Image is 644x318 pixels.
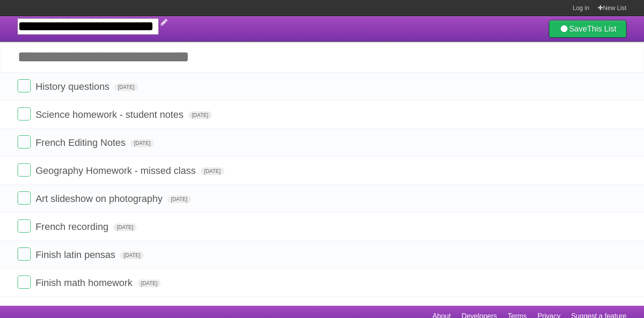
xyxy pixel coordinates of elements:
[114,83,138,91] span: [DATE]
[120,251,144,259] span: [DATE]
[18,107,31,120] label: Done
[35,81,112,92] span: History questions
[18,191,31,205] label: Done
[18,276,31,289] label: Done
[18,247,31,261] label: Done
[167,195,191,203] span: [DATE]
[35,249,117,260] span: Finish latin pensas
[18,163,31,177] label: Done
[35,165,198,176] span: Geography Homework - missed class
[18,219,31,233] label: Done
[35,137,127,148] span: French Editing Notes
[35,109,186,120] span: Science homework - student notes
[131,139,154,147] span: [DATE]
[35,221,110,232] span: French recording
[138,279,161,287] span: [DATE]
[201,167,224,175] span: [DATE]
[113,223,137,231] span: [DATE]
[18,79,31,92] label: Done
[35,193,165,204] span: Art slideshow on photography
[18,135,31,148] label: Done
[587,25,616,33] b: This List
[35,277,134,288] span: Finish math homework
[549,20,626,38] a: SaveThis List
[188,111,212,119] span: [DATE]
